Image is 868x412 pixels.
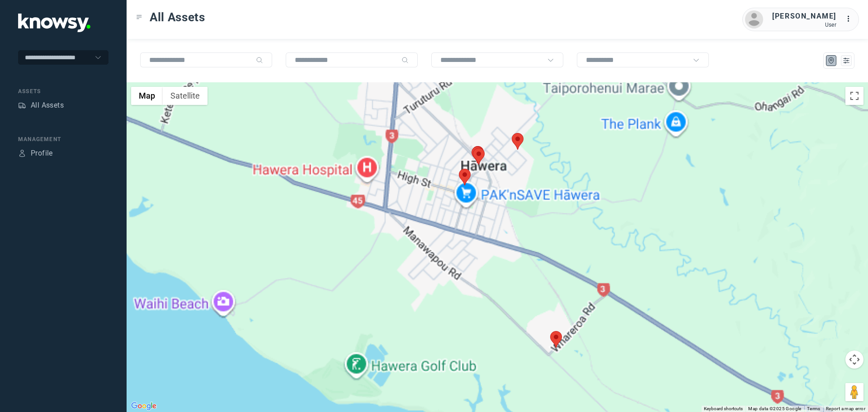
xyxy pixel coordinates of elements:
button: Keyboard shortcuts [704,406,743,412]
a: Report a map error [826,406,865,411]
img: Application Logo [18,14,90,32]
div: Profile [31,148,53,159]
a: Terms (opens in new tab) [807,406,821,411]
div: Assets [18,101,26,109]
div: Assets [18,87,108,95]
div: User [772,22,836,28]
button: Drag Pegman onto the map to open Street View [845,383,863,401]
img: avatar.png [745,10,763,28]
div: Search [256,57,263,64]
div: Map [827,57,835,65]
button: Show satellite imagery [163,87,208,105]
span: All Assets [150,9,205,25]
div: Management [18,135,108,143]
tspan: ... [846,15,855,22]
a: Open this area in Google Maps (opens a new window) [129,400,159,412]
div: : [845,14,856,24]
div: All Assets [31,100,64,111]
div: List [842,57,850,65]
div: Search [401,57,409,64]
div: : [845,14,856,26]
div: Toggle Menu [136,14,142,20]
a: AssetsAll Assets [18,100,64,111]
button: Show street map [131,87,163,105]
img: Google [129,400,159,412]
div: [PERSON_NAME] [772,11,836,22]
button: Map camera controls [845,350,863,369]
button: Toggle fullscreen view [845,87,863,105]
div: Profile [18,149,26,157]
span: Map data ©2025 Google [748,406,801,411]
a: ProfileProfile [18,148,53,159]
